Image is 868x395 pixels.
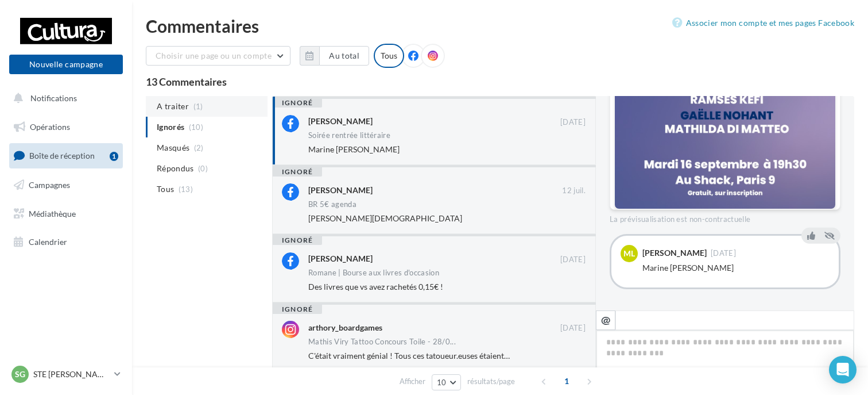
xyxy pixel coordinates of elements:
div: 13 Commentaires [146,76,854,87]
div: ignoré [273,236,322,245]
span: Médiathèque [29,208,76,218]
i: @ [601,315,611,325]
button: 10 [432,374,461,390]
a: Opérations [7,115,125,139]
a: Associer mon compte et mes pages Facebook [672,16,854,30]
div: Tous [374,44,404,68]
span: SG [15,369,25,380]
button: @ [596,310,615,330]
span: 10 [437,378,447,387]
span: résultats/page [467,376,515,387]
span: (2) [194,143,204,152]
span: [DATE] [560,255,586,265]
div: [PERSON_NAME] [642,249,707,257]
div: Romane | Bourse aux livres d'occasion [308,269,439,277]
div: 1 [110,152,118,161]
div: Soirée rentrée littéraire [308,132,390,139]
button: Nouvelle campagne [9,55,123,74]
span: Répondus [157,163,194,174]
span: 12 juil. [562,186,586,196]
span: 1 [557,372,576,390]
span: Boîte de réception [29,151,95,160]
div: [PERSON_NAME] [308,253,373,264]
span: (1) [193,102,203,111]
div: ignoré [273,98,322,108]
span: Des livres que vs avez rachetés 0,15€ ! [308,282,443,292]
a: Campagnes [7,173,125,197]
span: Campagnes [29,180,70,190]
button: Au total [300,46,369,66]
span: Opérations [30,122,70,132]
span: Mathis Viry Tattoo Concours Toile - 28/0... [308,338,456,346]
span: Marine [PERSON_NAME] [308,144,400,154]
div: [PERSON_NAME] [308,185,373,196]
a: Boîte de réception1 [7,143,125,168]
span: A traiter [157,101,189,112]
span: C'était vraiment génial ! Tous ces tatoueur.euses étaient vraiment formidables !! 😍 [308,351,602,361]
div: Commentaires [146,17,854,34]
span: [DATE] [560,323,586,333]
button: Au total [319,46,369,66]
span: Calendrier [29,237,67,247]
span: Afficher [400,376,425,387]
a: Calendrier [7,230,125,254]
span: Choisir une page ou un compte [156,51,272,60]
div: La prévisualisation est non-contractuelle [610,210,840,225]
div: BR 5€ agenda [308,201,356,208]
div: ignoré [273,167,322,177]
span: (13) [179,185,193,194]
a: Médiathèque [7,202,125,226]
p: STE [PERSON_NAME] DES BOIS [33,369,110,380]
a: SG STE [PERSON_NAME] DES BOIS [9,363,123,385]
div: Open Intercom Messenger [829,356,857,384]
span: Masqués [157,142,189,154]
span: Notifications [30,93,77,103]
span: ML [623,248,635,259]
span: [PERSON_NAME][DEMOGRAPHIC_DATA] [308,213,462,223]
span: (0) [198,164,208,173]
span: Tous [157,183,174,195]
button: Choisir une page ou un compte [146,46,290,66]
span: [DATE] [711,250,736,257]
span: [DATE] [560,117,586,128]
div: ignoré [273,305,322,314]
div: [PERSON_NAME] [308,116,373,127]
div: arthory_boardgames [308,322,382,333]
div: Marine [PERSON_NAME] [642,262,830,274]
button: Notifications [7,86,121,110]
